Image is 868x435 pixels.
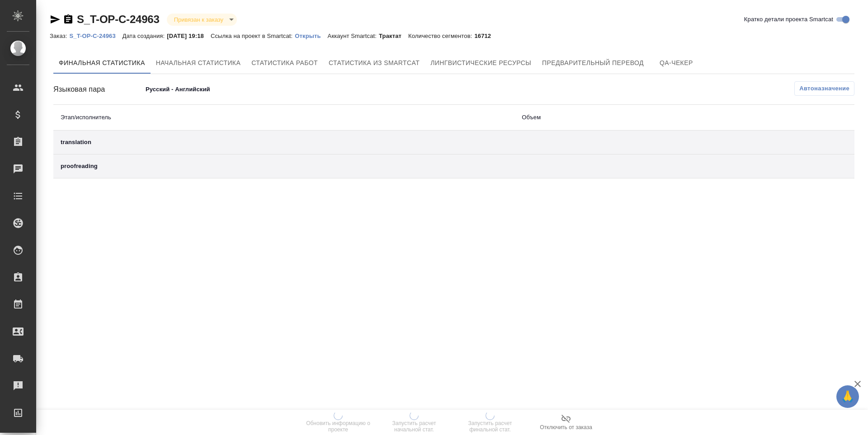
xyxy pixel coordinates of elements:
[408,33,474,39] p: Количество сегментов:
[514,105,752,131] th: Объем
[50,33,69,39] p: Заказ:
[77,13,160,25] a: S_T-OP-C-24963
[836,385,859,408] button: 🙏
[61,138,507,147] div: translation
[171,16,226,23] button: Привязан к заказу
[53,105,514,131] th: Этап/исполнитель
[295,32,327,39] a: Открыть
[50,14,61,25] button: Скопировать ссылку для ЯМессенджера
[63,14,74,25] button: Скопировать ссылку
[542,57,644,69] span: Предварительный перевод
[295,33,327,39] p: Открыть
[142,82,321,97] div: Русский - Английский
[69,33,122,39] p: S_T-OP-C-24963
[53,84,142,95] div: Языковая пара
[167,33,211,39] p: [DATE] 19:18
[69,32,122,39] a: S_T-OP-C-24963
[379,33,408,39] p: Трактат
[430,57,531,69] span: Лингвистические ресурсы
[474,33,498,39] p: 16712
[328,33,379,39] p: Аккаунт Smartcat:
[794,81,854,96] button: Автоназначение
[329,57,420,69] span: Статистика из Smartcat
[123,33,167,39] p: Дата создания:
[655,57,698,69] span: QA-чекер
[61,162,507,171] div: proofreading
[251,57,318,69] span: Статистика работ
[156,57,241,69] span: Начальная статистика
[744,15,833,24] span: Кратко детали проекта Smartcat
[59,57,145,69] span: Финальная статистика
[167,14,237,26] div: Привязан к заказу
[799,84,849,93] span: Автоназначение
[211,33,295,39] p: Ссылка на проект в Smartcat:
[840,387,855,406] span: 🙏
